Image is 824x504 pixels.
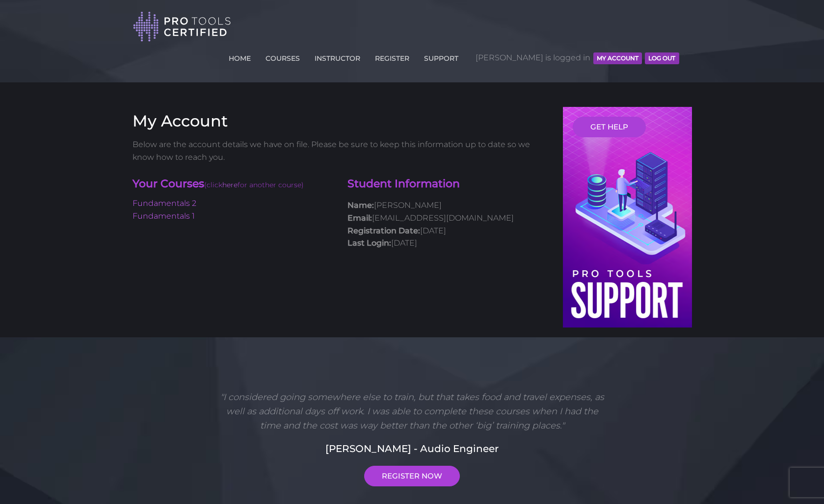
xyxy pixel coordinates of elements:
[372,49,412,64] a: REGISTER
[263,49,302,64] a: COURSES
[422,49,461,64] a: SUPPORT
[347,199,548,249] p: [PERSON_NAME] [EMAIL_ADDRESS][DOMAIN_NAME] [DATE] [DATE]
[593,52,642,64] button: MY ACCOUNT
[133,112,549,130] h3: My Account
[645,52,679,64] button: Log Out
[347,176,548,192] h4: Student Information
[347,238,391,248] strong: Last Login:
[312,49,363,64] a: INSTRUCTOR
[573,117,646,137] a: GET HELP
[347,213,372,223] strong: Email:
[476,43,679,73] span: [PERSON_NAME] is logged in
[226,49,253,64] a: HOME
[347,201,374,210] strong: Name:
[133,199,196,208] a: Fundamentals 2
[204,180,304,189] span: (click for another course)
[133,11,231,43] img: Pro Tools Certified Logo
[133,138,549,163] p: Below are the account details we have on file. Please be sure to keep this information up to date...
[133,176,333,193] h4: Your Courses
[216,390,608,432] p: "I considered going somewhere else to train, but that takes food and travel expenses, as well as ...
[222,180,238,189] a: here
[347,226,420,235] strong: Registration Date:
[364,466,460,486] a: REGISTER NOW
[133,211,195,221] a: Fundamentals 1
[133,441,692,456] h5: [PERSON_NAME] - Audio Engineer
